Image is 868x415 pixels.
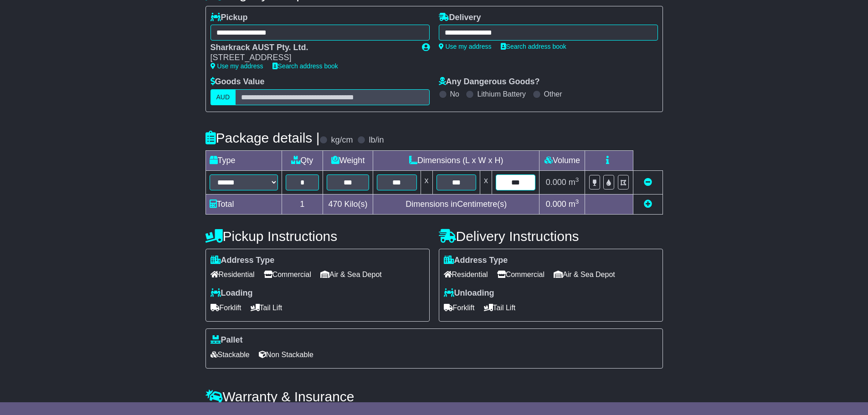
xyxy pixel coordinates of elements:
[323,150,373,170] td: Weight
[444,301,475,315] span: Forklift
[282,194,323,214] td: 1
[497,267,544,282] span: Commercial
[282,150,323,170] td: Qty
[205,130,320,145] h4: Package details |
[373,150,539,170] td: Dimensions (L x W x H)
[575,198,579,205] sup: 3
[554,267,615,282] span: Air & Sea Depot
[546,178,566,187] span: 0.000
[211,256,275,266] label: Address Type
[323,194,373,214] td: Kilo(s)
[569,178,579,187] span: m
[444,267,488,282] span: Residential
[211,89,236,105] label: AUD
[450,90,459,98] label: No
[444,288,494,298] label: Unloading
[569,200,579,209] span: m
[444,256,508,266] label: Address Type
[205,150,282,170] td: Type
[421,170,432,194] td: x
[211,348,250,362] span: Stackable
[251,301,282,315] span: Tail Lift
[439,77,540,87] label: Any Dangerous Goods?
[480,170,492,194] td: x
[211,43,413,53] div: Sharkrack AUST Pty. Ltd.
[259,348,313,362] span: Non Stackable
[205,194,282,214] td: Total
[373,194,539,214] td: Dimensions in Centimetre(s)
[546,200,566,209] span: 0.000
[539,150,585,170] td: Volume
[644,200,652,209] a: Add new item
[439,43,492,50] a: Use my address
[575,176,579,183] sup: 3
[320,267,382,282] span: Air & Sea Depot
[211,53,413,63] div: [STREET_ADDRESS]
[439,13,481,23] label: Delivery
[369,135,384,145] label: lb/in
[205,389,663,404] h4: Warranty & Insurance
[211,62,263,70] a: Use my address
[477,90,526,98] label: Lithium Battery
[211,13,248,23] label: Pickup
[484,301,516,315] span: Tail Lift
[211,267,255,282] span: Residential
[329,200,342,209] span: 470
[644,178,652,187] a: Remove this item
[439,229,663,244] h4: Delivery Instructions
[211,301,241,315] span: Forklift
[501,43,566,50] a: Search address book
[331,135,353,145] label: kg/cm
[205,229,430,244] h4: Pickup Instructions
[264,267,311,282] span: Commercial
[211,77,265,87] label: Goods Value
[211,335,243,345] label: Pallet
[272,62,338,70] a: Search address book
[544,90,562,98] label: Other
[211,288,253,298] label: Loading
